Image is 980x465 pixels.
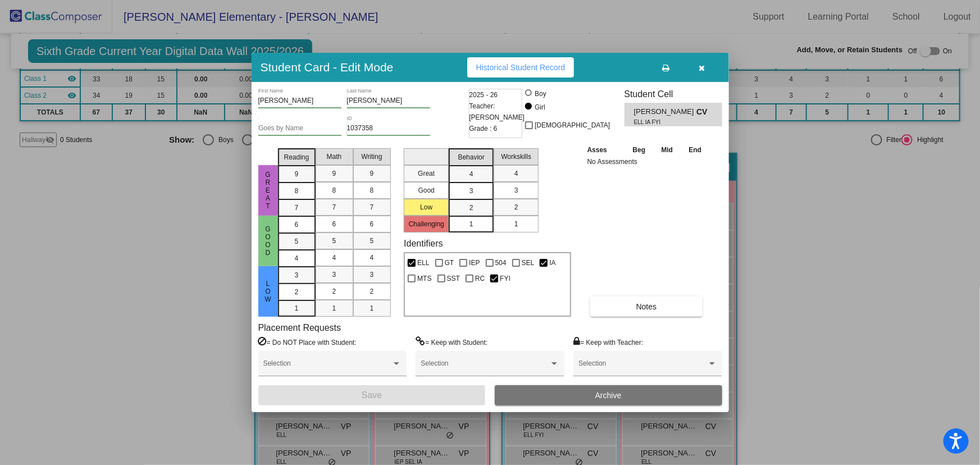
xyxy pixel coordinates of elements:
[284,152,309,162] span: Reading
[470,123,498,134] span: Grade : 6
[370,286,374,297] span: 2
[332,270,336,280] span: 3
[458,152,485,162] span: Behavior
[470,219,473,229] span: 1
[295,220,299,230] span: 6
[470,203,473,213] span: 2
[370,219,374,229] span: 6
[634,118,689,126] span: ELL IA FYI
[404,238,443,249] label: Identifiers
[263,225,273,257] span: Good
[332,303,336,313] span: 1
[500,272,510,285] span: FYI
[634,106,696,118] span: [PERSON_NAME] [PERSON_NAME]
[295,287,299,297] span: 2
[370,303,374,313] span: 1
[263,280,273,303] span: Low
[332,185,336,195] span: 8
[370,202,374,212] span: 7
[476,63,566,72] span: Historical Student Record
[370,270,374,280] span: 3
[263,171,273,210] span: Great
[295,253,299,263] span: 4
[535,118,610,132] span: [DEMOGRAPHIC_DATA]
[514,185,518,195] span: 3
[534,102,545,112] div: Girl
[347,125,430,133] input: Enter ID
[549,256,555,270] span: IA
[295,236,299,247] span: 5
[585,144,625,156] th: Asses
[534,89,546,99] div: Boy
[258,336,357,348] label: = Do NOT Place with Student:
[370,168,374,179] span: 9
[370,253,374,263] span: 4
[522,256,535,270] span: SEL
[416,336,487,348] label: = Keep with Student:
[361,152,382,162] span: Writing
[514,168,518,179] span: 4
[295,169,299,179] span: 9
[417,272,431,285] span: MTS
[470,89,498,101] span: 2025 - 26
[370,236,374,246] span: 5
[681,144,710,156] th: End
[295,203,299,213] span: 7
[332,219,336,229] span: 6
[514,219,518,229] span: 1
[495,256,507,270] span: 504
[295,303,299,313] span: 1
[258,125,341,133] input: goes by name
[469,256,480,270] span: IEP
[654,144,681,156] th: Mid
[295,186,299,196] span: 8
[585,156,710,167] td: No Assessments
[467,57,575,77] button: Historical Student Record
[332,236,336,246] span: 5
[470,186,473,196] span: 3
[417,256,429,270] span: ELL
[327,152,342,162] span: Math
[261,60,394,74] h3: Student Card - Edit Mode
[295,270,299,280] span: 3
[258,385,486,405] button: Save
[445,256,454,270] span: GT
[495,385,722,405] button: Archive
[625,144,654,156] th: Beg
[514,202,518,212] span: 2
[475,272,485,285] span: RC
[370,185,374,195] span: 8
[573,336,643,348] label: = Keep with Teacher:
[470,101,525,123] span: Teacher: [PERSON_NAME]
[447,272,460,285] span: SST
[332,286,336,297] span: 2
[470,169,473,179] span: 4
[636,302,657,311] span: Notes
[362,390,382,400] span: Save
[590,297,703,317] button: Notes
[696,106,712,118] span: CV
[258,322,341,333] label: Placement Requests
[332,168,336,179] span: 9
[625,89,722,99] h3: Student Cell
[332,202,336,212] span: 7
[595,391,622,400] span: Archive
[501,152,531,162] span: Workskills
[332,253,336,263] span: 4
